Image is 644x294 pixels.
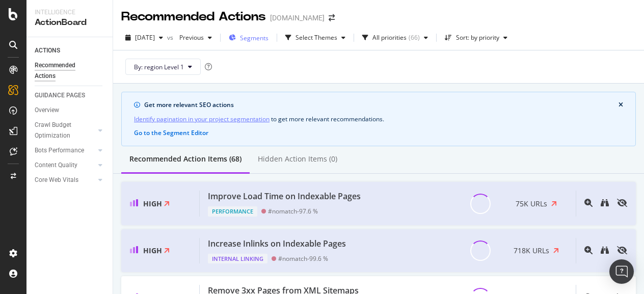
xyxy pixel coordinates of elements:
[35,175,95,185] a: Core Web Vitals
[35,60,96,82] div: Recommended Actions
[281,30,350,46] button: Select Themes
[134,128,208,138] button: Go to the Segment Editor
[514,246,549,256] span: 718K URLs
[584,199,593,207] div: magnifying-glass-plus
[601,199,609,208] a: binoculars
[208,254,267,264] div: Internal Linking
[601,247,609,255] a: binoculars
[35,120,95,141] a: Crawl Budget Optimization
[617,246,627,254] div: eye-slash
[134,114,623,124] div: to get more relevant recommendations .
[258,154,337,164] div: Hidden Action Items (0)
[516,199,547,209] span: 75K URLs
[125,59,201,75] button: By: region Level 1
[144,100,619,110] div: Get more relevant SEO actions
[135,33,155,42] span: 2025 Aug. 27th
[329,14,335,21] div: arrow-right-arrow-left
[601,199,609,207] div: binoculars
[35,105,59,116] div: Overview
[134,114,270,124] a: Identify pagination in your project segmentation
[35,160,95,171] a: Content Quality
[35,105,105,116] a: Overview
[35,8,104,17] div: Intelligence
[456,35,499,41] div: Sort: by priority
[441,30,512,46] button: Sort: by priority
[134,63,184,71] span: By: region Level 1
[35,60,105,82] a: Recommended Actions
[143,199,162,208] span: High
[240,34,269,42] span: Segments
[35,90,105,101] a: GUIDANCE PAGES
[208,206,257,217] div: Performance
[175,30,216,46] button: Previous
[35,120,88,141] div: Crawl Budget Optimization
[409,35,420,41] div: ( 66 )
[268,207,318,215] div: #nomatch - 97.6 %
[35,17,104,29] div: ActionBoard
[35,160,77,171] div: Content Quality
[35,45,105,56] a: ACTIONS
[601,246,609,254] div: binoculars
[278,255,328,262] div: #nomatch - 99.6 %
[143,246,162,255] span: High
[584,246,593,254] div: magnifying-glass-plus
[270,13,325,23] div: [DOMAIN_NAME]
[121,30,167,46] button: [DATE]
[372,35,407,41] div: All priorities
[35,90,85,101] div: GUIDANCE PAGES
[225,30,273,46] button: Segments
[208,191,361,202] div: Improve Load Time on Indexable Pages
[358,30,432,46] button: All priorities(66)
[35,45,60,56] div: ACTIONS
[35,145,95,156] a: Bots Performance
[616,98,626,112] button: close banner
[167,33,175,42] span: vs
[35,175,78,185] div: Core Web Vitals
[609,259,634,284] div: Open Intercom Messenger
[175,33,204,42] span: Previous
[296,35,337,41] div: Select Themes
[35,145,84,156] div: Bots Performance
[208,238,346,250] div: Increase Inlinks on Indexable Pages
[121,8,266,25] div: Recommended Actions
[129,154,242,164] div: Recommended Action Items (68)
[617,199,627,207] div: eye-slash
[121,92,636,146] div: info banner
